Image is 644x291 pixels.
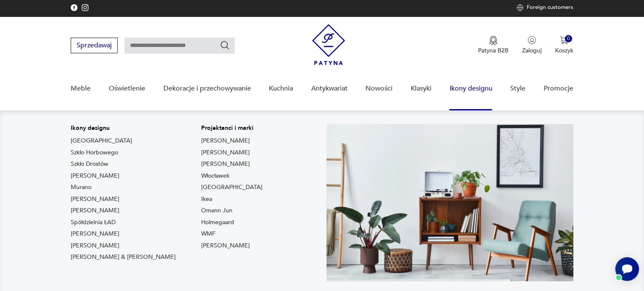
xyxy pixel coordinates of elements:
a: Sprzedawaj [71,43,118,49]
a: [PERSON_NAME] [201,137,250,145]
a: [PERSON_NAME] [71,206,119,215]
a: Murano [71,183,91,192]
img: Meble [326,124,573,281]
button: Szukaj [220,40,230,50]
a: [PERSON_NAME] [71,230,119,238]
a: [GEOGRAPHIC_DATA] [71,137,132,145]
a: Klasyki [411,72,431,105]
img: Ikonka użytkownika [528,36,536,44]
a: WMF [201,230,216,238]
a: Holmegaard [201,218,234,227]
button: Patyna B2B [478,36,509,55]
button: Sprzedawaj [71,38,118,53]
a: [PERSON_NAME] [71,242,119,250]
img: Facebook [82,4,88,11]
a: Szkło Horbowego [71,148,118,157]
img: Ikona koszyka [560,36,568,44]
p: Zaloguj [522,47,542,55]
a: Promocje [544,72,573,105]
a: Kuchnia [269,72,293,105]
img: Ikona medalu [489,36,498,45]
a: [PERSON_NAME] [71,195,119,203]
img: Patyna - sklep z meblami i dekoracjami vintage [312,24,345,65]
a: Włocławek [201,172,229,180]
div: 0 [565,35,572,42]
a: [PERSON_NAME] [201,148,250,157]
a: Ikony designu [449,72,492,105]
a: [GEOGRAPHIC_DATA] [201,183,263,192]
a: Ikona medaluPatyna B2B [478,36,509,55]
button: 0Koszyk [555,36,573,55]
a: Omann Jun [201,206,232,215]
p: Foreign customers [527,4,573,11]
a: Meble [71,72,91,105]
p: Ikony designu [71,124,176,132]
iframe: Smartsupp widget button [615,257,639,281]
a: Dekoracje i przechowywanie [163,72,251,105]
a: Szkło Drostów [71,160,108,168]
a: Spółdzielnia ŁAD [71,218,116,227]
a: [PERSON_NAME] [201,160,250,168]
p: Projektanci i marki [201,124,263,132]
img: Facebook [71,4,77,11]
a: Oświetlenie [109,72,145,105]
button: Zaloguj [522,36,542,55]
p: Koszyk [555,47,573,55]
a: Antykwariat [311,72,348,105]
a: [PERSON_NAME] [71,172,119,180]
p: Patyna B2B [478,47,509,55]
a: Ikea [201,195,212,203]
a: Foreign customers [517,4,573,11]
a: [PERSON_NAME] [201,242,250,250]
a: Nowości [365,72,392,105]
img: Ikona świata [517,4,523,11]
a: [PERSON_NAME] & [PERSON_NAME] [71,253,176,261]
a: Style [510,72,525,105]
